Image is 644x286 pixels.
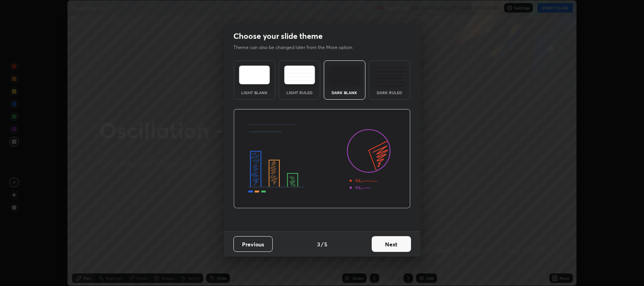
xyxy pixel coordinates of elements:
[239,66,270,84] img: lightTheme.e5ed3b09.svg
[324,240,327,248] h4: 5
[329,91,360,95] div: Dark Blank
[233,31,323,41] h2: Choose your slide theme
[284,66,315,84] img: lightRuledTheme.5fabf969.svg
[233,44,361,51] p: Theme can also be changed later from the More option
[317,240,320,248] h4: 3
[372,236,411,252] button: Next
[239,91,270,95] div: Light Blank
[374,66,405,84] img: darkRuledTheme.de295e13.svg
[329,66,360,84] img: darkTheme.f0cc69e5.svg
[284,91,315,95] div: Light Ruled
[374,91,405,95] div: Dark Ruled
[321,240,323,248] h4: /
[233,236,273,252] button: Previous
[233,109,411,209] img: darkThemeBanner.d06ce4a2.svg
